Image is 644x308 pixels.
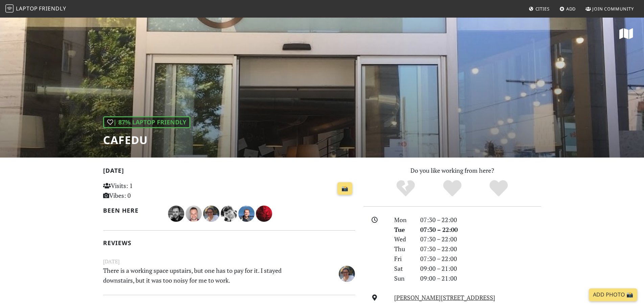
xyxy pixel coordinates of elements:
div: 07:30 – 22:00 [416,234,545,244]
div: 07:30 – 22:00 [416,254,545,264]
h1: Cafedu [103,134,190,146]
span: Kirill Shmidt [168,209,186,217]
div: Sun [390,274,416,283]
img: 5096-danilo.jpg [186,206,202,222]
div: Fri [390,254,416,264]
a: Add Photo 📸 [589,288,637,301]
img: 2406-vlad.jpg [221,206,237,222]
h2: Reviews [103,239,355,246]
a: Cities [526,3,552,15]
p: There is a working space upstairs, but one has to pay for it. I stayed downstairs, but it was too... [99,266,316,285]
span: Vlad Sitalo [221,209,238,217]
img: 4730-pola.jpg [203,206,219,222]
span: Pola Osher [203,209,221,217]
img: 3212-daniel.jpg [238,206,255,222]
div: Wed [390,234,416,244]
div: 09:00 – 21:00 [416,264,545,274]
span: Daniel K [238,209,256,217]
h2: Been here [103,207,160,214]
span: Pola Osher [339,269,355,277]
img: 5151-kirill.jpg [168,206,184,222]
p: Do you like working from here? [363,166,541,175]
a: LaptopFriendly LaptopFriendly [5,3,66,15]
div: No [382,179,429,198]
div: | 87% Laptop Friendly [103,116,190,128]
div: Yes [429,179,476,198]
h2: [DATE] [103,167,355,177]
span: Cities [535,6,550,12]
a: Add [557,3,579,15]
div: Tue [390,225,416,235]
p: Visits: 1 Vibes: 0 [103,181,182,200]
div: 07:30 – 22:00 [416,244,545,254]
div: Thu [390,244,416,254]
div: Mon [390,215,416,225]
div: 09:00 – 21:00 [416,274,545,283]
span: Danilo Aleixo [186,209,203,217]
img: 2224-samuel.jpg [256,206,272,222]
a: [PERSON_NAME][STREET_ADDRESS] [394,293,495,302]
a: 📸 [337,182,352,195]
span: Join Community [592,6,634,12]
span: Friendly [39,5,66,12]
span: Samuel Zachariev [256,209,272,217]
span: Laptop [16,5,38,12]
div: Sat [390,264,416,274]
div: 07:30 – 22:00 [416,215,545,225]
img: LaptopFriendly [5,4,14,13]
small: [DATE] [99,257,359,266]
span: Add [566,6,576,12]
div: Definitely! [475,179,522,198]
img: 4730-pola.jpg [339,266,355,282]
div: 07:30 – 22:00 [416,225,545,235]
a: Join Community [583,3,637,15]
